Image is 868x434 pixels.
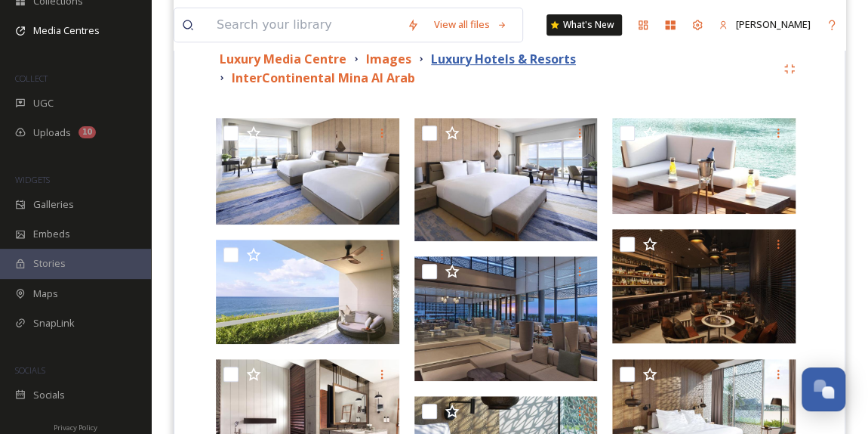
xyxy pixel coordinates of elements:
span: UGC [33,96,54,110]
span: SOCIALS [15,364,45,376]
button: Open Chat [802,367,845,411]
span: COLLECT [15,73,48,84]
img: ICRAK Lobby Lounge.jpg [414,256,598,382]
span: WIDGETS [15,174,50,185]
span: Privacy Policy [54,423,97,432]
img: Deluxe Sea View Twin.jpg [216,118,402,225]
span: Media Centres [33,23,100,38]
span: Socials [33,388,65,402]
strong: InterContinental Mina Al Arab [232,70,415,86]
div: 10 [78,126,96,138]
img: Amarbar .jpg [612,229,799,344]
span: Maps [33,287,58,301]
span: Galleries [33,197,74,212]
strong: Luxury Hotels & Resorts [431,51,576,67]
input: Search your library [209,8,399,42]
a: What's New [546,14,622,36]
strong: Luxury Media Centre [220,51,346,67]
strong: Images [366,51,411,67]
img: Family Villa Terrace.jpg [216,240,402,344]
span: SnapLink [33,316,75,330]
a: [PERSON_NAME] [711,10,818,39]
img: Classic Sea View King.jpg [414,118,598,241]
a: View all files [426,10,515,39]
span: Embeds [33,227,70,241]
img: ShaSha.jpg [612,118,799,214]
span: Stories [33,256,66,271]
span: [PERSON_NAME] [736,17,811,31]
span: Uploads [33,126,71,140]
